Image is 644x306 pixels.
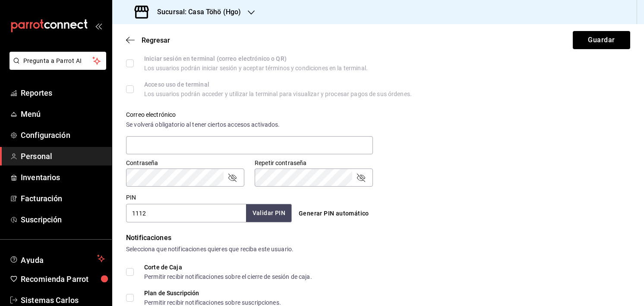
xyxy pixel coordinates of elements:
[126,36,170,44] button: Regresar
[21,129,105,141] span: Configuración
[144,65,368,71] div: Los usuarios podrán iniciar sesión y aceptar términos y condiciones en la terminal.
[142,36,170,44] span: Regresar
[126,120,373,129] div: Se volverá obligatorio al tener ciertos accesos activados.
[21,172,105,183] span: Inventarios
[21,150,105,162] span: Personal
[21,193,105,204] span: Facturación
[126,194,136,200] label: PIN
[144,300,281,306] div: Permitir recibir notificaciones sobre suscripciones.
[126,160,244,166] label: Contraseña
[144,81,412,87] div: Acceso uso de terminal
[126,204,246,222] input: 3 a 6 dígitos
[21,253,94,264] span: Ayuda
[21,87,105,99] span: Reportes
[144,91,412,97] div: Los usuarios podrán acceder y utilizar la terminal para visualizar y procesar pagos de sus órdenes.
[227,172,237,183] button: passwordField
[255,160,373,166] label: Repetir contraseña
[356,172,366,183] button: passwordField
[126,112,373,118] label: Correo electrónico
[21,108,105,120] span: Menú
[246,204,292,222] button: Validar PIN
[573,31,630,49] button: Guardar
[144,56,368,62] div: Iniciar sesión en terminal (correo electrónico o QR)
[21,273,105,285] span: Recomienda Parrot
[126,245,630,254] div: Selecciona que notificaciones quieres que reciba este usuario.
[144,274,312,280] div: Permitir recibir notificaciones sobre el cierre de sesión de caja.
[295,206,373,222] button: Generar PIN automático
[23,56,93,66] span: Pregunta a Parrot AI
[9,52,106,70] button: Pregunta a Parrot AI
[21,294,105,306] span: Sistemas Carlos
[150,7,241,17] h3: Sucursal: Casa Töhö (Hgo)
[6,62,106,72] a: Pregunta a Parrot AI
[126,233,630,243] div: Notificaciones
[21,214,105,225] span: Suscripción
[144,290,281,296] div: Plan de Suscripción
[144,264,312,270] div: Corte de Caja
[95,22,102,29] button: open_drawer_menu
